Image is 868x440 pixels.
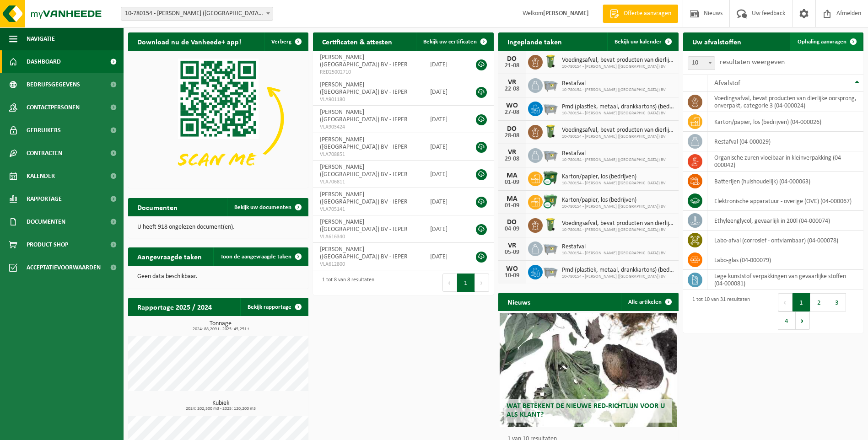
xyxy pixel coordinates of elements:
strong: [PERSON_NAME] [543,10,589,17]
span: Bekijk uw certificaten [423,39,477,45]
span: [PERSON_NAME] ([GEOGRAPHIC_DATA]) BV - IEPER [320,246,408,260]
h3: Kubiek [133,400,308,411]
div: 21-08 [503,63,521,69]
img: WB-0140-HPE-GN-50 [543,217,558,232]
td: organische zuren vloeibaar in kleinverpakking (04-000042) [707,151,863,172]
td: [DATE] [423,51,466,78]
span: Product Shop [27,233,68,256]
div: 01-09 [503,203,521,209]
button: Next [796,311,810,330]
span: 10-780154 - [PERSON_NAME] ([GEOGRAPHIC_DATA]) BV [562,134,674,140]
span: 10-780154 - [PERSON_NAME] ([GEOGRAPHIC_DATA]) BV [562,181,666,186]
img: WB-1100-CU [543,170,558,186]
td: karton/papier, los (bedrijven) (04-000026) [707,112,863,132]
button: Previous [442,274,457,292]
span: [PERSON_NAME] ([GEOGRAPHIC_DATA]) BV - IEPER [320,219,408,233]
span: 10-780154 - [PERSON_NAME] ([GEOGRAPHIC_DATA]) BV [562,227,674,233]
button: Next [475,274,489,292]
img: WB-0770-CU [543,193,558,209]
a: Wat betekent de nieuwe RED-richtlijn voor u als klant? [500,313,676,427]
span: Restafval [562,150,666,157]
span: VLA903424 [320,123,416,131]
span: 10 [688,56,715,70]
td: batterijen (huishoudelijk) (04-000063) [707,172,863,191]
span: Pmd (plastiek, metaal, drankkartons) (bedrijven) [562,267,674,274]
span: [PERSON_NAME] ([GEOGRAPHIC_DATA]) BV - IEPER [320,136,408,150]
button: 1 [457,274,475,292]
a: Alle artikelen [621,293,678,311]
span: Documenten [27,210,65,233]
h2: Uw afvalstoffen [683,32,750,50]
h2: Aangevraagde taken [128,247,211,265]
img: WB-2500-GAL-GY-01 [543,77,558,92]
span: [PERSON_NAME] ([GEOGRAPHIC_DATA]) BV - IEPER [320,81,408,96]
a: Bekijk rapportage [240,298,307,316]
td: [DATE] [423,106,466,133]
div: DO [503,55,521,63]
span: Ophaling aanvragen [798,39,846,45]
span: Toon de aangevraagde taken [221,254,291,260]
span: 10-780154 - ROYAL SANDERS (BELGIUM) BV - IEPER [121,7,273,20]
a: Bekijk uw kalender [607,32,678,51]
span: Kalender [27,165,55,188]
td: [DATE] [423,188,466,215]
span: Restafval [562,243,666,251]
span: Voedingsafval, bevat producten van dierlijke oorsprong, onverpakt, categorie 3 [562,220,674,227]
span: VLA705141 [320,206,416,213]
span: 10-780154 - [PERSON_NAME] ([GEOGRAPHIC_DATA]) BV [562,111,674,116]
span: Karton/papier, los (bedrijven) [562,197,666,204]
span: 10-780154 - [PERSON_NAME] ([GEOGRAPHIC_DATA]) BV [562,274,674,279]
td: [DATE] [423,161,466,188]
span: Restafval [562,80,666,87]
span: VLA901180 [320,96,416,103]
button: Verberg [264,32,307,51]
span: 2024: 202,500 m3 - 2025: 120,200 m3 [133,407,308,411]
span: 10-780154 - [PERSON_NAME] ([GEOGRAPHIC_DATA]) BV [562,87,666,93]
img: WB-0140-HPE-GN-50 [543,54,558,69]
div: VR [503,242,521,249]
span: VLA616340 [320,233,416,241]
td: elektronische apparatuur - overige (OVE) (04-000067) [707,191,863,211]
div: WO [503,102,521,109]
div: VR [503,79,521,86]
span: VLA612800 [320,261,416,268]
a: Toon de aangevraagde taken [213,247,307,266]
span: RED25002710 [320,69,416,76]
td: restafval (04-000029) [707,132,863,151]
div: MA [503,172,521,179]
h2: Rapportage 2025 / 2024 [128,298,221,316]
span: 10-780154 - [PERSON_NAME] ([GEOGRAPHIC_DATA]) BV [562,64,674,70]
div: 1 tot 8 van 8 resultaten [318,273,374,293]
span: Contactpersonen [27,96,80,119]
span: [PERSON_NAME] ([GEOGRAPHIC_DATA]) BV - IEPER [320,109,408,123]
button: 4 [778,311,796,330]
span: Pmd (plastiek, metaal, drankkartons) (bedrijven) [562,103,674,111]
div: 29-08 [503,156,521,162]
button: 3 [828,293,846,311]
span: 10 [688,57,715,70]
span: Voedingsafval, bevat producten van dierlijke oorsprong, onverpakt, categorie 3 [562,57,674,64]
span: 10-780154 - [PERSON_NAME] ([GEOGRAPHIC_DATA]) BV [562,157,666,163]
span: 2024: 88,209 t - 2025: 45,251 t [133,327,308,332]
td: labo-glas (04-000079) [707,250,863,270]
div: DO [503,219,521,226]
img: WB-2500-GAL-GY-01 [543,240,558,256]
td: [DATE] [423,78,466,106]
span: VLA708851 [320,151,416,158]
h2: Nieuws [498,293,539,311]
td: [DATE] [423,243,466,270]
span: Bekijk uw documenten [234,204,291,210]
span: [PERSON_NAME] ([GEOGRAPHIC_DATA]) BV - IEPER [320,54,408,68]
span: Acceptatievoorwaarden [27,256,101,279]
div: 01-09 [503,179,521,186]
td: voedingsafval, bevat producten van dierlijke oorsprong, onverpakt, categorie 3 (04-000024) [707,92,863,112]
span: Dashboard [27,50,61,73]
div: 10-09 [503,273,521,279]
span: Rapportage [27,188,62,210]
h2: Ingeplande taken [498,32,571,50]
a: Offerte aanvragen [603,5,678,23]
td: ethyleenglycol, gevaarlijk in 200l (04-000074) [707,211,863,231]
img: WB-0140-HPE-GN-50 [543,123,558,139]
div: 27-08 [503,109,521,116]
span: [PERSON_NAME] ([GEOGRAPHIC_DATA]) BV - IEPER [320,191,408,205]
